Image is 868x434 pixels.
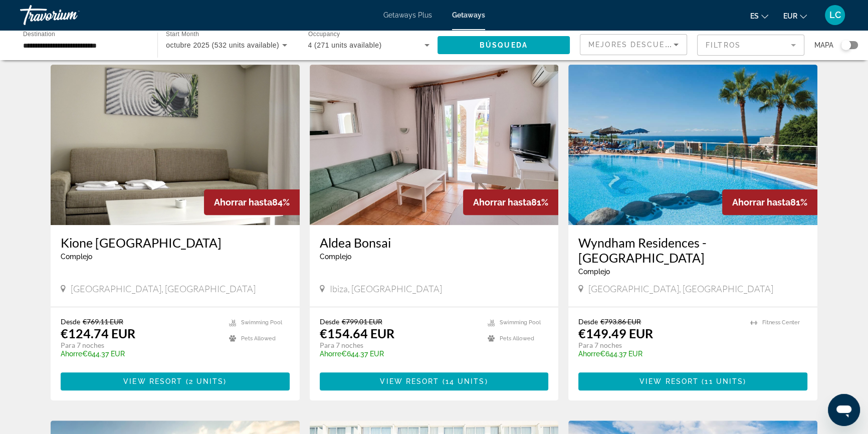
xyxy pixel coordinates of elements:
span: Ahorre [320,350,341,358]
p: €154.64 EUR [320,326,394,341]
div: 81% [463,189,558,215]
span: Destination [23,31,55,37]
span: EUR [783,12,797,20]
span: View Resort [380,377,439,385]
span: 11 units [705,377,743,385]
a: Kione [GEOGRAPHIC_DATA] [61,235,290,250]
span: Start Month [166,31,199,38]
span: Ahorrar hasta [214,197,272,207]
mat-select: Sort by [588,39,679,51]
span: Ahorre [578,350,600,358]
a: Getaways [452,11,485,19]
span: ( ) [439,377,488,385]
button: View Resort(11 units) [578,372,807,390]
p: €644.37 EUR [61,350,219,358]
span: Pets Allowed [500,335,534,342]
span: Ahorre [61,350,82,358]
span: Búsqueda [480,41,528,49]
span: €769.11 EUR [83,317,123,326]
p: Para 7 noches [320,341,478,350]
p: €149.49 EUR [578,326,653,341]
a: Getaways Plus [383,11,432,19]
span: €799.01 EUR [342,317,382,326]
a: Aldea Bonsai [320,235,549,250]
button: Change language [750,9,768,23]
span: Swimming Pool [500,319,541,326]
p: €644.37 EUR [578,350,740,358]
span: Mapa [814,38,833,52]
span: Complejo [578,268,610,276]
span: View Resort [123,377,182,385]
span: Ahorrar hasta [732,197,790,207]
span: LC [829,10,841,20]
p: Para 7 noches [61,341,219,350]
img: 2597I01X.jpg [310,65,559,225]
span: Desde [320,317,339,326]
button: View Resort(14 units) [320,372,549,390]
span: octubre 2025 (532 units available) [166,41,279,49]
span: Occupancy [308,31,340,38]
button: Filter [697,34,804,56]
button: Búsqueda [438,36,570,54]
span: Pets Allowed [241,335,276,342]
p: €644.37 EUR [320,350,478,358]
button: User Menu [822,5,848,26]
iframe: Botón para iniciar la ventana de mensajería [828,394,860,426]
button: View Resort(2 units) [61,372,290,390]
span: 14 units [446,377,485,385]
span: Complejo [320,253,351,261]
span: View Resort [639,377,699,385]
a: Wyndham Residences - [GEOGRAPHIC_DATA] [578,235,807,265]
span: Complejo [61,253,92,261]
span: es [750,12,759,20]
span: Ahorrar hasta [473,197,531,207]
span: [GEOGRAPHIC_DATA], [GEOGRAPHIC_DATA] [588,283,773,294]
span: Mejores descuentos [588,41,689,49]
div: 84% [204,189,300,215]
p: €124.74 EUR [61,326,135,341]
span: ( ) [182,377,227,385]
span: Desde [578,317,598,326]
div: 81% [722,189,817,215]
img: 2848I01X.jpg [51,65,300,225]
span: €793.86 EUR [600,317,641,326]
span: Ibiza, [GEOGRAPHIC_DATA] [330,283,442,294]
button: Change currency [783,9,807,23]
span: Swimming Pool [241,319,282,326]
p: Para 7 noches [578,341,740,350]
span: Desde [61,317,80,326]
span: [GEOGRAPHIC_DATA], [GEOGRAPHIC_DATA] [71,283,256,294]
a: Travorium [20,2,120,28]
span: 4 (271 units available) [308,41,382,49]
span: 2 units [189,377,224,385]
img: ii_mty1.jpg [568,65,817,225]
span: Fitness Center [762,319,800,326]
span: ( ) [699,377,746,385]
